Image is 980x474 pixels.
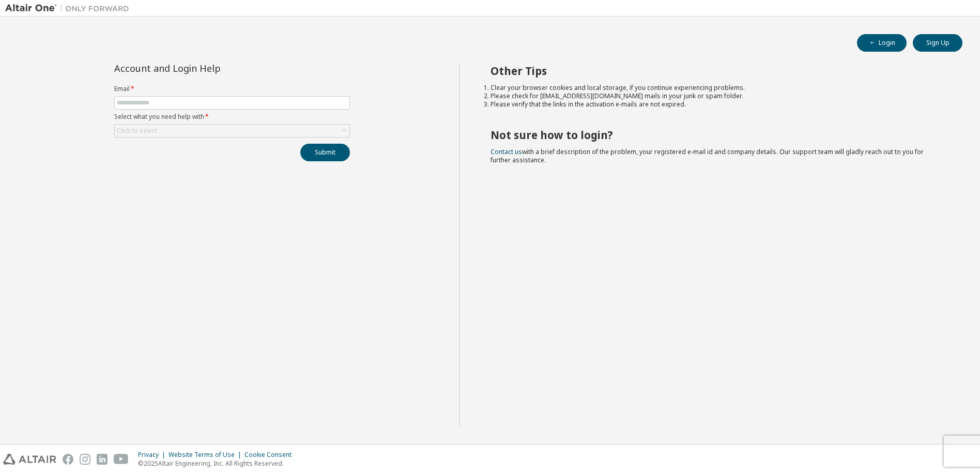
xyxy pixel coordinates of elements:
button: Sign Up [913,34,962,52]
div: Website Terms of Use [169,451,244,459]
button: Submit [300,144,350,161]
img: linkedin.svg [97,454,108,465]
li: Clear your browser cookies and local storage, if you continue experiencing problems. [491,84,944,92]
img: instagram.svg [80,454,90,465]
label: Email [114,85,350,93]
img: facebook.svg [63,454,73,465]
div: Account and Login Help [114,64,303,72]
img: altair_logo.svg [3,454,56,465]
p: © 2025 Altair Engineering, Inc. All Rights Reserved. [138,459,298,468]
h2: Other Tips [491,64,944,78]
div: Privacy [138,451,169,459]
img: youtube.svg [114,454,129,465]
div: Click to select [115,125,349,137]
label: Select what you need help with [114,113,350,121]
li: Please check for [EMAIL_ADDRESS][DOMAIN_NAME] mails in your junk or spam folder. [491,92,944,100]
h2: Not sure how to login? [491,128,944,142]
div: Cookie Consent [244,451,298,459]
a: Contact us [491,147,522,156]
li: Please verify that the links in the activation e-mails are not expired. [491,100,944,109]
button: Login [857,34,907,52]
img: Altair One [5,3,134,13]
span: with a brief description of the problem, your registered e-mail id and company details. Our suppo... [491,147,924,164]
div: Click to select [117,127,157,135]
